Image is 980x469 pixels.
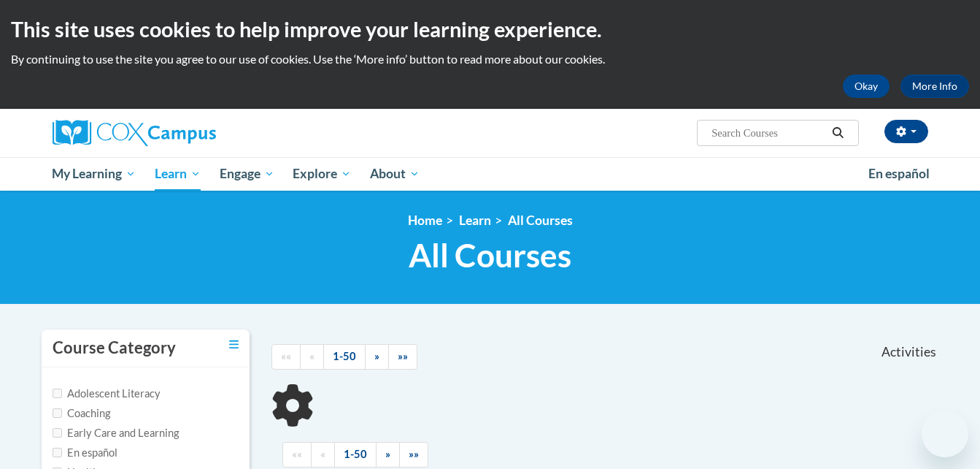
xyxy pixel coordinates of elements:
a: Engage [210,157,284,191]
iframe: Button to launch messaging window [922,411,968,457]
span: « [320,448,325,460]
span: » [385,448,390,460]
a: Learn [459,213,491,228]
span: »» [398,350,408,362]
input: Search Courses [710,124,827,142]
a: Begining [282,442,312,468]
p: By continuing to use the site you agree to our use of cookies. Use the ‘More info’ button to read... [11,51,969,67]
a: 1-50 [334,442,377,468]
a: End [399,442,428,468]
a: Next [365,344,389,370]
a: Home [408,213,442,228]
span: Explore [293,165,351,183]
input: Checkbox for Options [53,428,62,438]
div: Main menu [31,157,950,191]
span: « [309,350,315,362]
span: About [370,165,420,183]
a: 1-50 [323,344,366,370]
label: Early Care and Learning [53,425,179,441]
button: Search [827,124,849,142]
input: Checkbox for Options [53,448,62,457]
label: En español [53,445,117,461]
a: End [388,344,417,370]
button: Okay [843,75,890,98]
span: En español [868,166,930,181]
span: Activities [881,344,936,360]
a: Learn [145,157,210,191]
label: Adolescent Literacy [53,386,161,402]
span: All Courses [409,236,571,275]
a: About [360,157,429,191]
a: More Info [900,75,969,98]
a: Begining [271,344,301,370]
span: Engage [220,165,274,183]
a: Explore [283,157,360,191]
a: En español [859,159,939,189]
a: Next [376,442,400,468]
a: Cox Campus [53,120,330,146]
a: My Learning [43,157,146,191]
span: »» [409,448,419,460]
span: » [374,350,379,362]
h3: Course Category [53,337,176,359]
span: My Learning [52,165,136,183]
a: Toggle collapse [229,337,239,353]
a: Previous [300,344,324,370]
a: All Courses [508,213,573,228]
img: Cox Campus [53,120,216,146]
span: «« [292,448,302,460]
input: Checkbox for Options [53,408,62,418]
label: Coaching [53,405,110,422]
span: «« [281,350,291,362]
a: Previous [311,442,335,468]
input: Checkbox for Options [53,389,62,398]
h2: This site uses cookies to help improve your learning experience. [11,15,969,44]
span: Learn [155,165,201,183]
button: Account Settings [884,120,928,143]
